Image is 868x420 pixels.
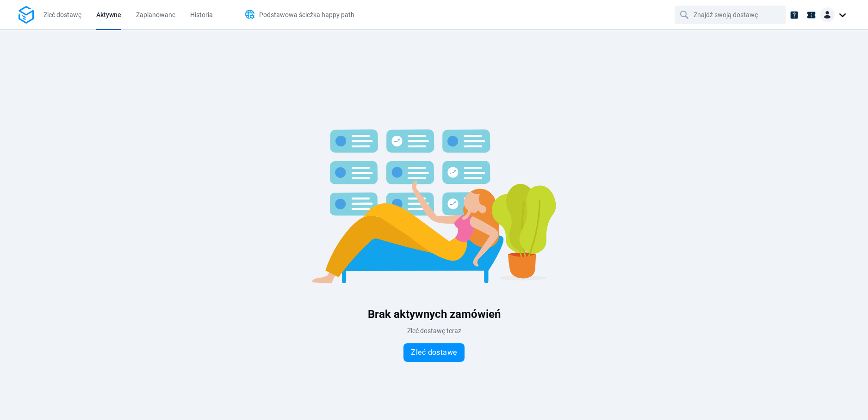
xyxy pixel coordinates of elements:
span: Zleć dostawę teraz [407,327,461,335]
span: Zleć dostawę [411,349,457,356]
span: Aktywne [96,11,121,18]
span: Zaplanowane [136,11,175,18]
input: Znajdź swoją dostawę [694,6,769,24]
span: Podstawowa ścieżka happy path [259,11,354,18]
span: Zleć dostawę [43,11,81,18]
img: Blank slate [295,88,573,296]
img: Logo [19,6,34,24]
span: Brak aktywnych zamówień [368,308,501,321]
img: Client [820,7,835,22]
button: Zleć dostawę [403,343,465,362]
span: Historia [190,11,213,18]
